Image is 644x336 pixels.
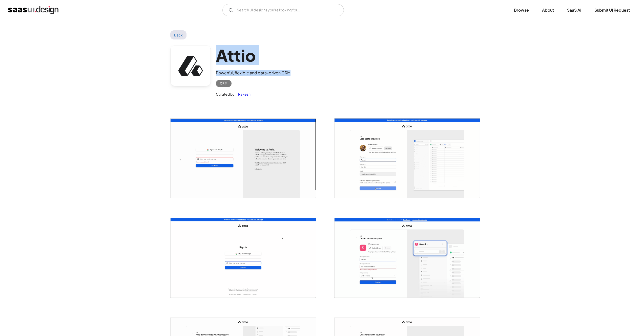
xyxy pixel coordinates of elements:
[335,118,480,198] a: open lightbox
[171,118,316,198] a: open lightbox
[236,91,251,97] a: Rakesh
[171,218,316,298] a: open lightbox
[222,4,344,16] input: Search UI designs you're looking for...
[216,46,290,65] h1: Attio
[335,218,480,298] a: open lightbox
[508,5,535,16] a: Browse
[170,30,187,39] a: Back
[335,118,480,198] img: 63e25b950f361025520fd3ac_Attio_%20Customer%20relationship%20lets%20get%20to%20know.png
[220,80,227,87] div: CRM
[536,5,560,16] a: About
[561,5,587,16] a: SaaS Ai
[216,70,290,76] div: Powerful, flexible and data-driven CRM
[335,218,480,298] img: 63e25b953668e0035da57358_Attio_%20Customer%20relationship%20Create%20Workspace.png
[171,118,316,198] img: 63e25b967455a07d7c44aa86_Attio_%20Customer%20relationship%20Welcome.png
[222,4,344,16] form: Email Form
[216,91,236,97] div: Curated by:
[8,6,58,14] a: home
[588,5,636,16] a: Submit UI Request
[171,218,316,298] img: 63e25b951c53f717ac60d83d_Attio_%20Customer%20relationship%20Sign%20In.png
